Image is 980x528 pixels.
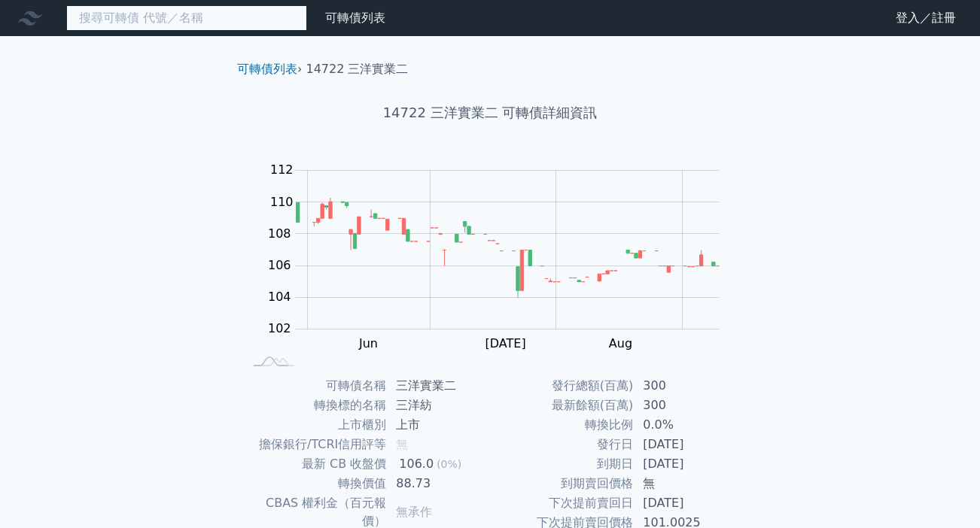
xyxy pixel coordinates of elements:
td: 發行日 [490,435,634,454]
tspan: Jun [358,336,378,350]
a: 可轉債列表 [237,62,297,76]
td: 無 [634,474,737,493]
td: 最新餘額(百萬) [490,396,634,415]
td: [DATE] [634,493,737,513]
tspan: 106 [268,258,291,272]
tspan: [DATE] [485,336,526,350]
td: 88.73 [387,474,490,493]
td: [DATE] [634,454,737,474]
td: 轉換比例 [490,415,634,435]
td: 上市 [387,415,490,435]
span: (0%) [437,458,461,470]
td: 300 [634,396,737,415]
tspan: 102 [268,321,291,335]
td: 0.0% [634,415,737,435]
td: 發行總額(百萬) [490,376,634,396]
td: 三洋實業二 [387,376,490,396]
tspan: 110 [270,195,294,209]
td: [DATE] [634,435,737,454]
input: 搜尋可轉債 代號／名稱 [66,5,307,31]
td: 到期日 [490,454,634,474]
td: 擔保銀行/TCRI信用評等 [243,435,387,454]
li: › [237,60,302,78]
td: 到期賣回價格 [490,474,634,493]
a: 可轉債列表 [325,11,385,25]
a: 登入／註冊 [884,6,968,30]
td: 300 [634,376,737,396]
span: 無 [396,437,408,451]
tspan: 104 [268,290,291,304]
td: 上市櫃別 [243,415,387,435]
td: 下次提前賣回日 [490,493,634,513]
div: 106.0 [396,455,437,473]
span: 無承作 [396,505,432,519]
tspan: 112 [270,162,294,177]
td: 轉換價值 [243,474,387,493]
td: 可轉債名稱 [243,376,387,396]
iframe: Chat Widget [905,456,980,528]
tspan: 108 [268,226,291,241]
td: 三洋紡 [387,396,490,415]
li: 14722 三洋實業二 [306,60,409,78]
td: 轉換標的名稱 [243,396,387,415]
h1: 14722 三洋實業二 可轉債詳細資訊 [225,102,755,123]
g: Chart [260,162,742,350]
td: 最新 CB 收盤價 [243,454,387,474]
tspan: Aug [609,336,632,350]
